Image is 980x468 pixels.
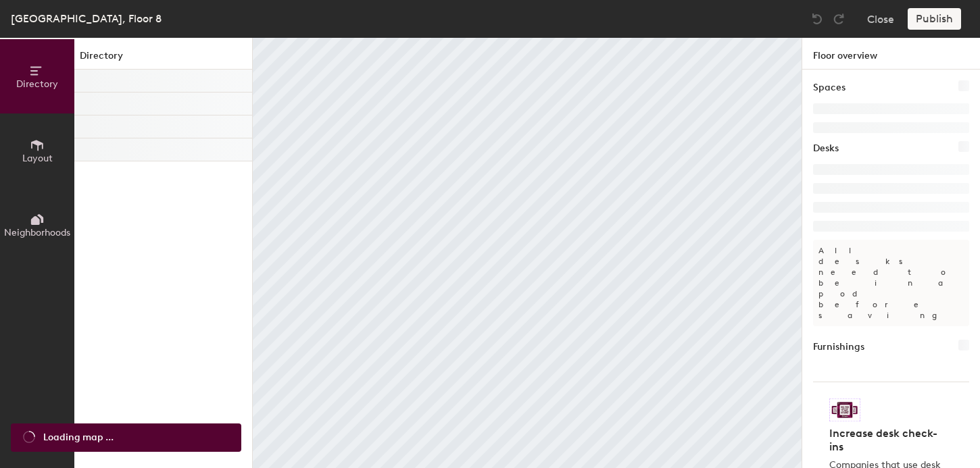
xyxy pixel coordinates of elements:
[813,240,969,326] p: All desks need to be in a pod before saving
[16,78,58,90] span: Directory
[43,430,114,445] span: Loading map ...
[813,340,864,355] h1: Furnishings
[11,10,162,27] div: [GEOGRAPHIC_DATA], Floor 8
[810,12,824,26] img: Undo
[829,398,860,421] img: Sticker logo
[867,8,894,30] button: Close
[253,38,802,468] canvas: Map
[4,227,70,238] span: Neighborhoods
[74,49,252,70] h1: Directory
[832,12,846,26] img: Redo
[802,38,980,70] h1: Floor overview
[22,153,53,164] span: Layout
[813,141,839,156] h1: Desks
[829,427,945,454] h4: Increase desk check-ins
[813,80,846,95] h1: Spaces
